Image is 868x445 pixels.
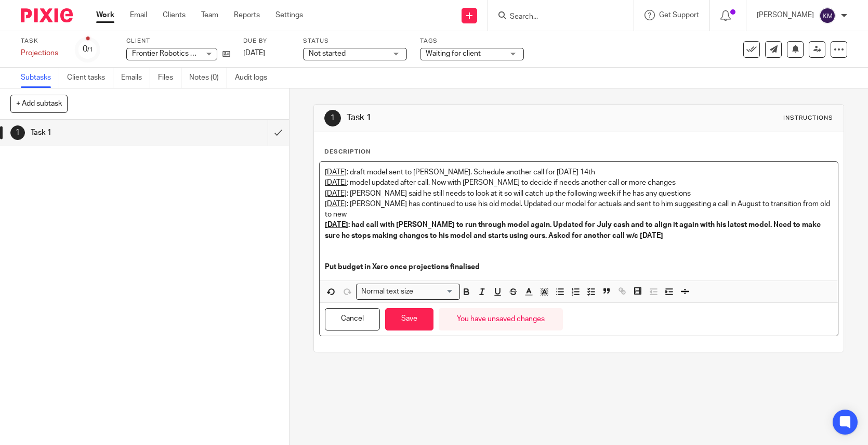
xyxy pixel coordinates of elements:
[21,37,62,45] label: Task
[325,221,822,239] strong: : had call with [PERSON_NAME] to run through model again. Updated for July cash and to align it a...
[416,286,454,297] input: Search for option
[325,177,833,188] p: : model updated after call. Now with [PERSON_NAME] to decide if needs another call or more changes
[659,11,699,19] span: Get Support
[509,12,602,22] input: Search
[757,10,814,20] p: [PERSON_NAME]
[96,10,114,20] a: Work
[324,148,371,156] p: Description
[121,68,150,88] a: Emails
[132,50,215,57] span: Frontier Robotics Limited
[439,308,563,330] div: You have unsaved changes
[819,7,836,24] img: svg%3E
[324,110,341,126] div: 1
[201,10,218,20] a: Team
[325,179,347,186] u: [DATE]
[243,37,290,45] label: Due by
[10,125,25,140] div: 1
[275,10,303,20] a: Settings
[87,47,93,53] small: /1
[325,190,347,197] u: [DATE]
[67,68,113,88] a: Client tasks
[234,10,260,20] a: Reports
[325,221,348,228] u: [DATE]
[325,199,833,220] p: : [PERSON_NAME] has continued to use his old model. Updated our model for actuals and sent to him...
[385,308,433,330] button: Save
[347,112,601,123] h1: Task 1
[325,169,347,176] u: [DATE]
[163,10,186,20] a: Clients
[309,50,346,57] span: Not started
[83,43,93,55] div: 0
[21,68,59,88] a: Subtasks
[325,200,347,208] u: [DATE]
[426,50,481,57] span: Waiting for client
[325,188,833,199] p: : [PERSON_NAME] said he still needs to look at it so will catch up the following week if he has a...
[243,49,265,57] span: [DATE]
[303,37,407,45] label: Status
[31,125,182,141] h1: Task 1
[126,37,230,45] label: Client
[21,8,73,22] img: Pixie
[10,95,68,112] button: + Add subtask
[189,68,227,88] a: Notes (0)
[158,68,181,88] a: Files
[325,167,833,177] p: : draft model sent to [PERSON_NAME]. Schedule another call for [DATE] 14th
[235,68,275,88] a: Audit logs
[21,48,62,58] div: Projections
[130,10,147,20] a: Email
[356,284,460,300] div: Search for option
[325,263,480,271] strong: Put budget in Xero once projections finalised
[783,114,833,122] div: Instructions
[420,37,524,45] label: Tags
[325,308,380,330] button: Cancel
[359,286,415,297] span: Normal text size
